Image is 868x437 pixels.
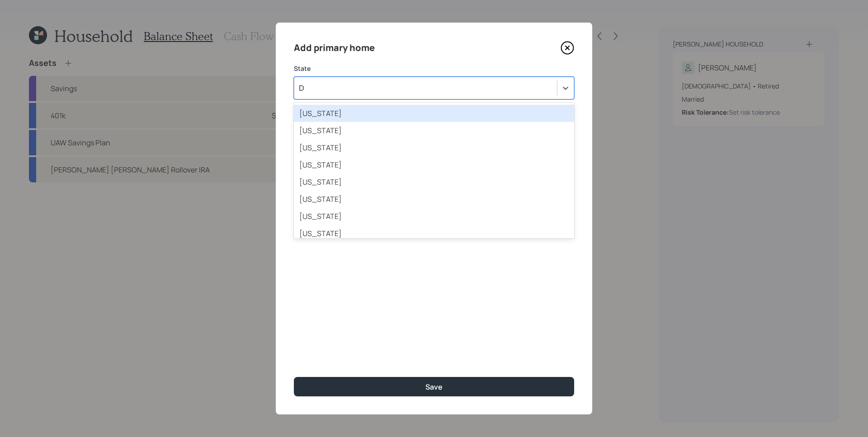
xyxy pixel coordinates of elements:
[294,208,574,225] div: [US_STATE]
[294,139,574,156] div: [US_STATE]
[294,64,574,73] label: State
[294,41,375,55] h4: Add primary home
[425,382,443,392] div: Save
[294,105,574,122] div: [US_STATE]
[294,156,574,173] div: [US_STATE]
[294,191,574,208] div: [US_STATE]
[294,377,574,396] button: Save
[294,122,574,139] div: [US_STATE]
[294,225,574,242] div: [US_STATE]
[294,173,574,191] div: [US_STATE]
